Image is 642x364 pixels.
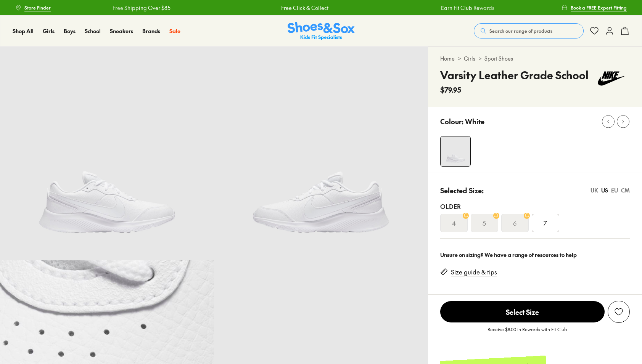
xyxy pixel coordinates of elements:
[64,27,76,35] a: Boys
[64,27,76,35] span: Boys
[421,4,474,12] a: Earn Fit Club Rewards
[85,27,101,35] a: School
[601,186,608,194] div: US
[621,186,630,194] div: CM
[440,55,630,63] div: > >
[608,301,630,323] button: Add to Wishlist
[484,55,513,63] a: Sport Shoes
[288,22,355,40] img: SNS_Logo_Responsive.svg
[85,27,101,35] span: School
[440,116,463,127] p: Colour:
[440,202,630,211] div: Older
[465,116,484,127] p: White
[142,27,160,35] a: Brands
[440,251,630,259] div: Unsure on sizing? We have a range of resources to help
[24,4,51,11] span: Store Finder
[474,23,584,38] button: Search our range of products
[440,185,484,196] p: Selected Size:
[288,22,355,40] a: Shoes & Sox
[110,27,133,35] span: Sneakers
[142,27,160,35] span: Brands
[13,27,34,35] span: Shop All
[169,27,180,35] span: Sale
[562,1,627,14] a: Book a FREE Expert Fitting
[489,27,552,34] span: Search our range of products
[13,27,34,35] a: Shop All
[483,218,486,228] s: 5
[571,4,627,11] span: Book a FREE Expert Fitting
[214,47,428,260] img: 12_1
[451,268,497,276] a: Size guide & tips
[92,4,150,12] a: Free Shipping Over $85
[611,186,618,194] div: EU
[544,218,547,228] span: 7
[15,1,51,14] a: Store Finder
[591,186,598,194] div: UK
[440,55,455,63] a: Home
[452,218,456,228] s: 4
[261,4,308,12] a: Free Click & Collect
[440,85,461,95] span: $79.95
[488,326,567,340] p: Receive $8.00 in Rewards with Fit Club
[441,136,470,166] img: 11_1
[440,301,605,323] button: Select Size
[464,55,475,63] a: Girls
[440,67,589,83] h4: Varsity Leather Grade School
[169,27,180,35] a: Sale
[440,301,605,322] span: Select Size
[43,27,55,35] span: Girls
[593,67,630,90] img: Vendor logo
[43,27,55,35] a: Girls
[110,27,133,35] a: Sneakers
[513,218,516,228] s: 6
